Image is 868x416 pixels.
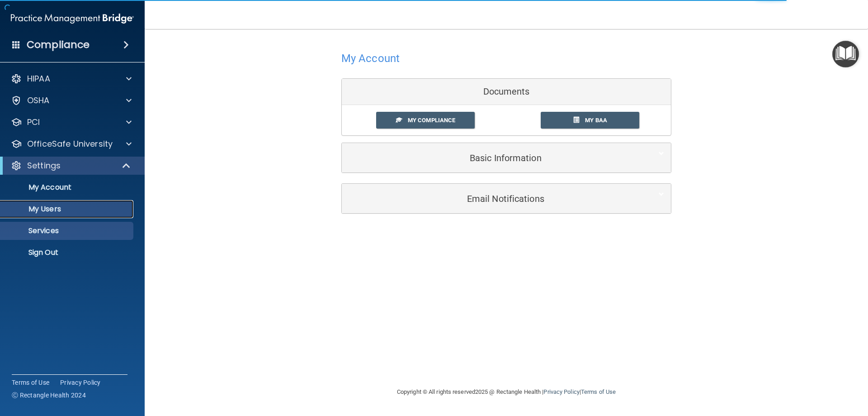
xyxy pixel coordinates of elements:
[27,117,40,128] p: PCI
[27,73,50,84] p: HIPAA
[832,41,859,67] button: Open Resource Center
[349,194,637,204] h5: Email Notifications
[6,226,129,235] p: Services
[581,388,616,395] a: Terms of Use
[349,188,664,209] a: Email Notifications
[341,53,400,64] h4: My Account
[11,139,132,149] a: OfficeSafe University
[712,352,857,388] iframe: Drift Widget Chat Controller
[349,148,664,168] a: Basic Information
[12,378,49,387] a: Terms of Use
[6,205,129,214] p: My Users
[11,10,134,28] img: PMB logo
[27,95,50,106] p: OSHA
[27,160,61,171] p: Settings
[585,117,607,124] span: My BAA
[349,153,637,163] h5: Basic Information
[342,79,671,105] div: Documents
[6,183,129,192] p: My Account
[408,117,455,124] span: My Compliance
[543,388,579,395] a: Privacy Policy
[11,95,132,106] a: OSHA
[11,117,132,128] a: PCI
[60,378,101,387] a: Privacy Policy
[11,73,132,84] a: HIPAA
[341,378,671,406] div: Copyright © All rights reserved 2025 @ Rectangle Health | |
[12,391,86,400] span: Ⓒ Rectangle Health 2024
[6,248,129,257] p: Sign Out
[27,38,90,51] h4: Compliance
[11,160,131,171] a: Settings
[27,139,113,149] p: OfficeSafe University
